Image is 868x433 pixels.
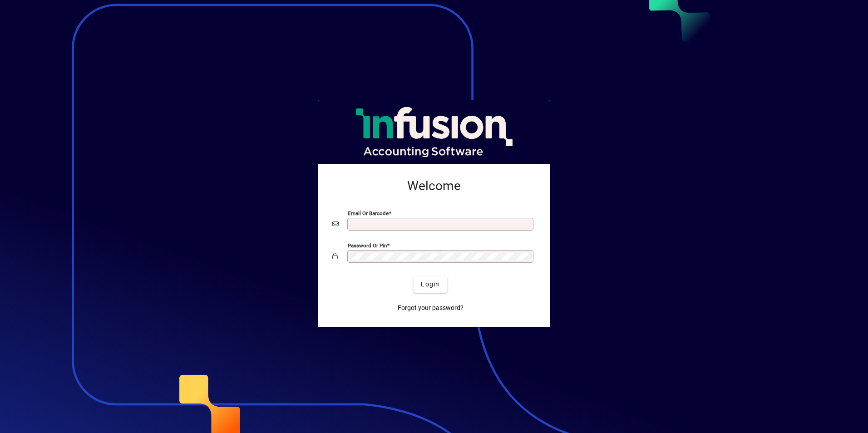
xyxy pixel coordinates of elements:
span: Forgot your password? [398,303,464,313]
span: Login [421,280,439,289]
mat-label: Email or Barcode [348,210,389,216]
button: Login [414,276,447,293]
h2: Welcome [332,178,536,194]
mat-label: Password or Pin [348,242,387,248]
a: Forgot your password? [394,300,467,316]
